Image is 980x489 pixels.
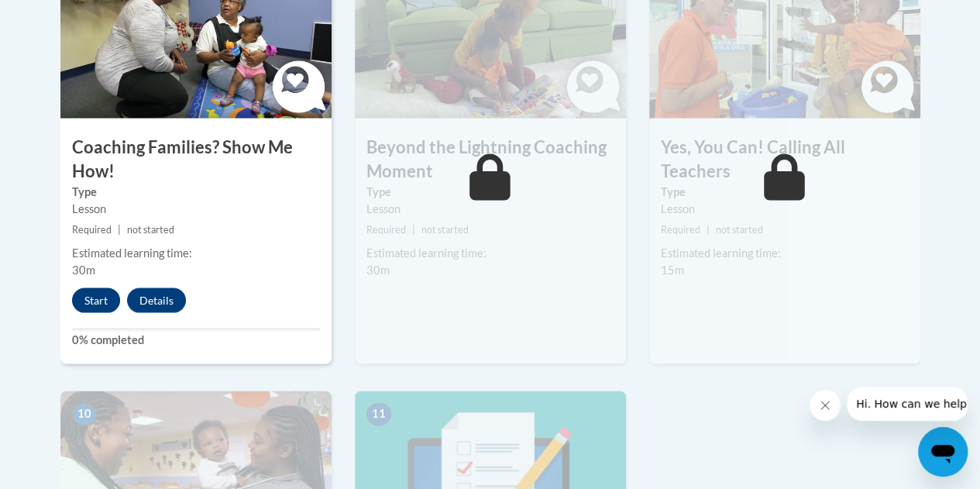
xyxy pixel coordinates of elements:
[707,224,710,236] span: |
[810,390,841,421] iframe: Close message
[661,201,909,218] div: Lesson
[661,224,700,236] span: Required
[661,263,684,277] span: 15m
[421,224,469,236] span: not started
[72,201,320,218] div: Lesson
[847,387,968,421] iframe: Message from company
[72,224,112,236] span: Required
[72,332,320,349] label: 0% completed
[72,245,320,262] div: Estimated learning time:
[649,136,920,184] h3: Yes, You Can! Calling All Teachers
[9,11,126,23] span: Hi. How can we help?
[60,136,332,184] h3: Coaching Families? Show Me How!
[366,201,614,218] div: Lesson
[72,288,120,313] button: Start
[118,224,121,236] span: |
[355,136,626,184] h3: Beyond the Lightning Coaching Moment
[127,224,174,236] span: not started
[366,224,406,236] span: Required
[661,245,909,262] div: Estimated learning time:
[366,184,614,201] label: Type
[72,403,97,426] span: 10
[366,263,390,277] span: 30m
[412,224,415,236] span: |
[127,288,186,313] button: Details
[72,263,95,277] span: 30m
[366,403,391,426] span: 11
[661,184,909,201] label: Type
[716,224,763,236] span: not started
[918,427,968,477] iframe: Button to launch messaging window
[366,245,614,262] div: Estimated learning time:
[72,184,320,201] label: Type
